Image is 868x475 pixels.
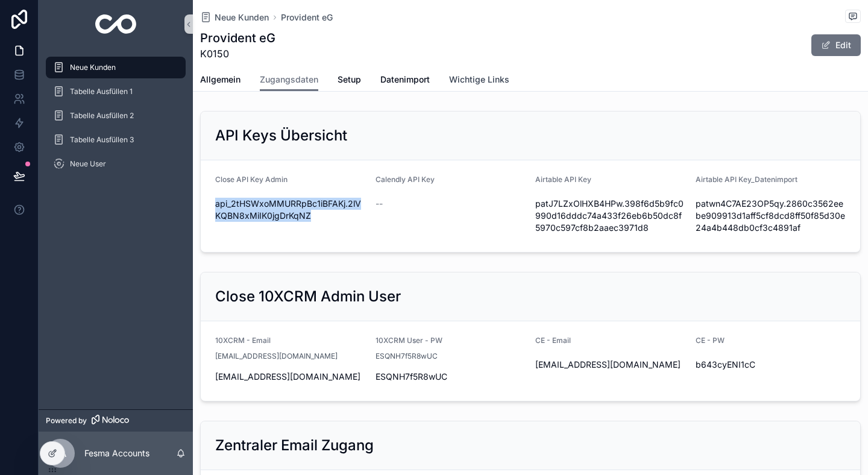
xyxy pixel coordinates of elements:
[215,371,366,383] span: [EMAIL_ADDRESS][DOMAIN_NAME]
[215,287,401,306] h2: Close 10XCRM Admin User
[215,198,366,222] span: api_2tHSWxoMMURRpBc1iBFAKj.2lVKQBN8xMiIK0jgDrKqNZ
[696,336,725,345] span: CE - PW
[215,436,374,455] h2: Zentraler Email Zugang
[95,14,137,34] img: App logo
[215,336,271,345] span: 10XCRM - Email
[39,409,193,432] a: Powered by
[376,351,438,361] span: ESQNH7f5R8wUC
[46,105,186,127] a: Tabelle Ausfüllen 2
[46,416,87,426] span: Powered by
[70,159,106,169] span: Neue User
[338,74,361,86] span: Setup
[215,175,288,184] span: Close API Key Admin
[380,69,430,93] a: Datenimport
[696,198,846,234] span: patwn4C7AE23OP5qy.2860c3562eebe909913d1aff5cf8dcd8ff50f85d30e24a4b448db0cf3c4891af
[200,30,275,46] h1: Provident eG
[376,198,383,210] span: --
[200,46,275,61] span: K0150
[84,447,149,459] p: Fesma Accounts
[215,11,269,24] span: Neue Kunden
[200,11,269,24] a: Neue Kunden
[215,126,347,145] h2: API Keys Übersicht
[281,11,333,24] a: Provident eG
[70,87,133,96] span: Tabelle Ausfüllen 1
[535,336,571,345] span: CE - Email
[260,69,318,92] a: Zugangsdaten
[46,129,186,151] a: Tabelle Ausfüllen 3
[200,74,241,86] span: Allgemein
[380,74,430,86] span: Datenimport
[376,336,442,345] span: 10XCRM User - PW
[535,198,686,234] span: patJ7LZxOlHXB4HPw.398f6d5b9fc0990d16dddc74a433f26eb6b50dc8f5970c597cf8b2aaec3971d8
[46,57,186,78] a: Neue Kunden
[535,359,686,371] span: [EMAIL_ADDRESS][DOMAIN_NAME]
[70,111,134,121] span: Tabelle Ausfüllen 2
[46,153,186,175] a: Neue User
[338,69,361,93] a: Setup
[696,359,846,371] span: b643cyENI1cC
[811,34,861,56] button: Edit
[39,48,193,190] div: scrollable content
[449,74,509,86] span: Wichtige Links
[376,371,526,383] span: ESQNH7f5R8wUC
[70,135,134,145] span: Tabelle Ausfüllen 3
[46,81,186,102] a: Tabelle Ausfüllen 1
[535,175,591,184] span: Airtable API Key
[696,175,797,184] span: Airtable API Key_Datenimport
[70,63,116,72] span: Neue Kunden
[260,74,318,86] span: Zugangsdaten
[215,351,338,361] span: [EMAIL_ADDRESS][DOMAIN_NAME]
[376,175,435,184] span: Calendly API Key
[449,69,509,93] a: Wichtige Links
[200,69,241,93] a: Allgemein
